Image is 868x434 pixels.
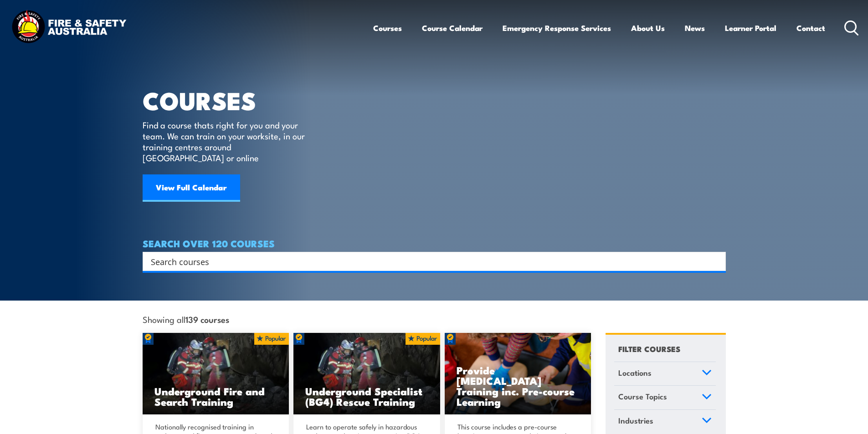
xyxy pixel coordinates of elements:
[710,255,723,268] button: Search magnifier button
[445,333,591,415] img: Low Voltage Rescue and Provide CPR
[185,313,229,325] strong: 139 courses
[614,386,716,409] a: Course Topics
[618,367,652,379] span: Locations
[725,16,776,40] a: Learner Portal
[151,255,706,268] input: Search input
[618,390,667,403] span: Course Topics
[143,314,229,324] span: Showing all
[503,16,611,40] a: Emergency Response Services
[153,255,708,268] form: Search form
[143,238,726,248] h4: SEARCH OVER 120 COURSES
[154,386,277,407] h3: Underground Fire and Search Training
[422,16,483,40] a: Course Calendar
[143,89,318,111] h1: COURSES
[373,16,402,40] a: Courses
[618,342,680,355] h4: FILTER COURSES
[143,119,309,163] p: Find a course thats right for you and your team. We can train on your worksite, in our training c...
[293,333,440,415] a: Underground Specialist (BG4) Rescue Training
[305,386,428,407] h3: Underground Specialist (BG4) Rescue Training
[796,16,825,40] a: Contact
[614,410,716,434] a: Industries
[614,362,716,386] a: Locations
[143,333,289,415] a: Underground Fire and Search Training
[685,16,705,40] a: News
[445,333,591,415] a: Provide [MEDICAL_DATA] Training inc. Pre-course Learning
[293,333,440,415] img: Underground mine rescue
[457,365,580,407] h3: Provide [MEDICAL_DATA] Training inc. Pre-course Learning
[618,414,653,427] span: Industries
[143,174,240,202] a: View Full Calendar
[631,16,665,40] a: About Us
[143,333,289,415] img: Underground mine rescue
